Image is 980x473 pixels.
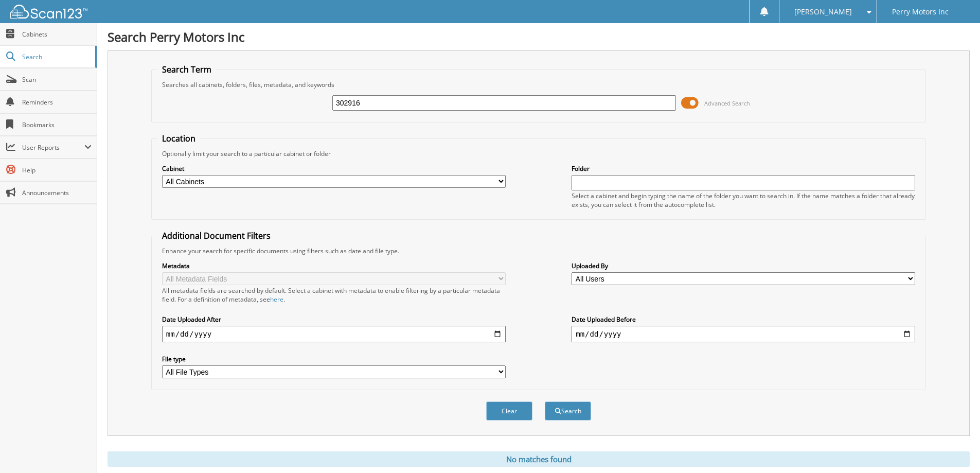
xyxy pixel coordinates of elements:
[10,5,87,19] img: scan123-logo-white.svg
[572,191,915,209] div: Select a cabinet and begin typing the name of the folder you want to search in. If the name match...
[157,247,920,255] div: Enhance your search for specific documents using filters such as date and file type.
[157,149,920,158] div: Optionally limit your search to a particular cabinet or folder
[22,120,92,129] span: Bookmarks
[157,64,217,75] legend: Search Term
[162,315,506,324] label: Date Uploaded After
[572,315,915,324] label: Date Uploaded Before
[157,133,201,144] legend: Location
[794,9,852,15] span: [PERSON_NAME]
[486,401,532,421] button: Clear
[22,52,90,61] span: Search
[108,451,970,467] div: No matches found
[22,188,92,197] span: Announcements
[572,164,915,173] label: Folder
[929,424,980,473] iframe: Chat Widget
[22,143,84,152] span: User Reports
[22,75,92,84] span: Scan
[157,230,276,241] legend: Additional Document Filters
[892,9,949,15] span: Perry Motors Inc
[157,80,920,89] div: Searches all cabinets, folders, files, metadata, and keywords
[22,166,92,174] span: Help
[22,30,92,39] span: Cabinets
[108,28,970,45] h1: Search Perry Motors Inc
[162,326,506,342] input: start
[162,164,506,173] label: Cabinet
[162,355,506,363] label: File type
[545,401,591,421] button: Search
[270,295,283,304] a: here
[704,99,750,107] span: Advanced Search
[572,261,915,270] label: Uploaded By
[162,286,506,304] div: All metadata fields are searched by default. Select a cabinet with metadata to enable filtering b...
[22,98,92,107] span: Reminders
[162,261,506,270] label: Metadata
[572,326,915,342] input: end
